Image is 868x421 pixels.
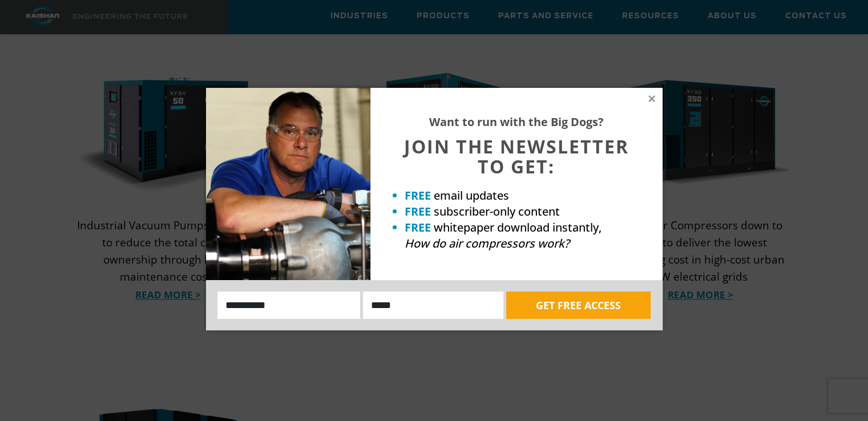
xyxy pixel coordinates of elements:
input: Email [363,292,503,319]
button: Close [647,94,657,104]
span: whitepaper download instantly, [434,220,601,235]
strong: Want to run with the Big Dogs? [429,114,604,129]
span: JOIN THE NEWSLETTER TO GET: [404,134,629,179]
button: GET FREE ACCESS [506,292,651,319]
input: Name: [217,292,361,319]
strong: FREE [405,204,431,219]
span: subscriber-only content [434,204,560,219]
em: How do air compressors work? [405,236,570,251]
strong: FREE [405,220,431,235]
strong: FREE [405,188,431,203]
span: email updates [434,188,509,203]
